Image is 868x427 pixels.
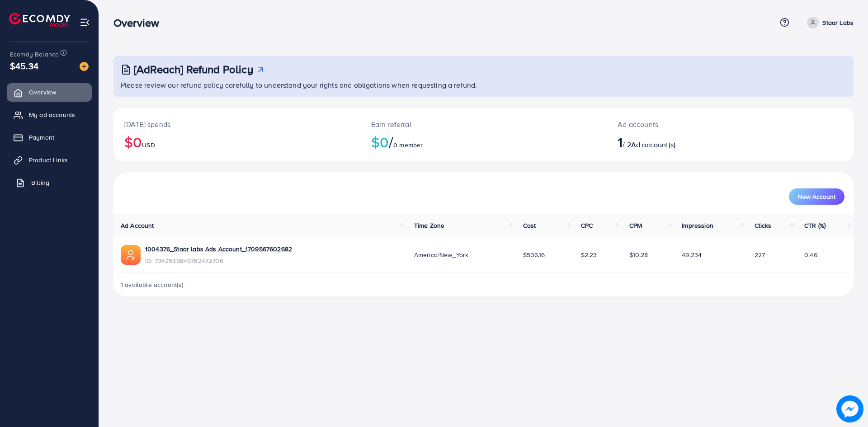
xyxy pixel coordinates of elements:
span: Cost [523,221,536,230]
a: Overview [7,83,92,101]
h2: / 2 [618,133,781,150]
span: Payment [29,133,54,142]
h3: Overview [113,16,166,29]
p: Staar Labs [822,17,854,28]
a: Payment [7,128,92,146]
span: CTR (%) [804,221,826,230]
a: 1004376_Staar labs Ads Account_1709567602682 [145,244,292,253]
span: USD [142,141,155,150]
a: My ad accounts [7,106,92,124]
span: $2.23 [581,250,597,259]
a: Billing [7,174,92,192]
span: My ad accounts [29,110,75,119]
span: Clicks [755,221,772,230]
p: [DATE] spends [124,119,349,130]
span: CPC [581,221,593,230]
span: 0.46 [804,250,817,259]
a: Product Links [7,151,92,169]
span: Ecomdy Balance [10,50,59,59]
span: ID: 7342536849782472706 [145,256,292,265]
span: Product Links [29,155,68,164]
h3: [AdReach] Refund Policy [134,63,253,76]
span: / [389,131,393,152]
span: Ad account(s) [631,140,675,150]
a: Staar Labs [803,17,854,28]
span: 1 available account(s) [121,280,184,289]
h2: $0 [371,133,596,150]
p: Ad accounts [618,119,781,130]
img: image [80,62,89,71]
span: America/New_York [414,250,469,259]
span: Billing [31,178,49,187]
p: Please review our refund policy carefully to understand your rights and obligations when requesti... [121,80,848,90]
img: logo [9,13,70,27]
span: $506.16 [523,250,545,259]
span: 0 member [393,141,423,150]
img: menu [80,17,90,28]
span: $10.28 [629,250,648,259]
span: Time Zone [414,221,444,230]
p: Earn referral [371,119,596,130]
span: Impression [682,221,713,230]
span: $45.34 [10,59,38,72]
span: New Account [798,193,835,200]
span: 1 [618,131,623,152]
button: New Account [789,188,844,205]
img: image [838,397,862,421]
h2: $0 [124,133,349,150]
span: 227 [755,250,765,259]
span: Ad Account [121,221,154,230]
span: 49,234 [682,250,702,259]
img: ic-ads-acc.e4c84228.svg [121,245,141,265]
span: CPM [629,221,642,230]
span: Overview [29,88,56,97]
